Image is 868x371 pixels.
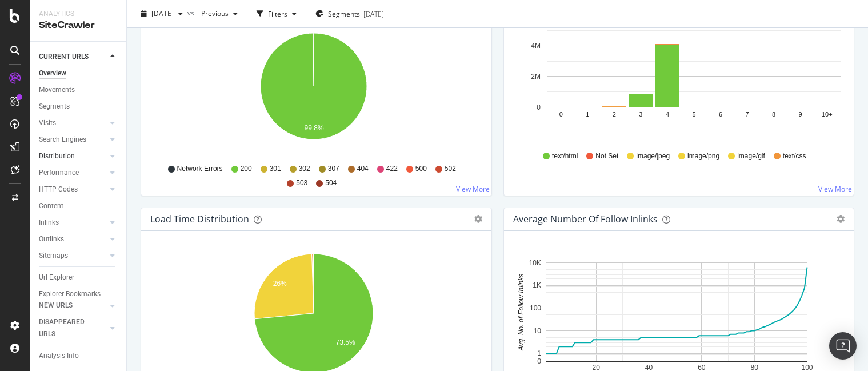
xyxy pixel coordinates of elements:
div: Content [39,200,63,212]
span: 2025 Sep. 14th [151,9,174,18]
a: Overview [39,67,118,79]
text: 10K [529,259,541,267]
div: Analysis Info [39,350,79,362]
span: 404 [357,164,369,174]
span: 302 [299,164,310,174]
svg: A chart. [150,26,478,159]
text: 5 [692,111,695,118]
div: Segments [39,101,70,113]
a: Url Explorer [39,272,118,284]
a: HTTP Codes [39,183,107,196]
span: Network Errors [177,164,223,174]
text: 100 [529,304,541,312]
div: [DATE] [363,9,384,18]
text: 6 [718,111,722,118]
a: View More [456,184,490,194]
text: 3 [639,111,642,118]
div: Url Explorer [39,272,74,284]
text: 2 [612,111,615,118]
text: 4 [665,111,669,118]
a: CURRENT URLS [39,51,107,63]
span: 502 [445,164,456,174]
div: CURRENT URLS [39,51,89,63]
span: 504 [325,178,337,188]
text: 10 [533,327,541,335]
text: 0 [559,111,562,118]
div: Inlinks [39,217,59,229]
div: DISAPPEARED URLS [39,316,97,340]
div: Explorer Bookmarks [39,288,101,300]
text: 10+ [821,111,832,118]
button: Filters [252,5,301,23]
div: Average Number of Follow Inlinks [513,213,658,225]
text: Avg. No. of Follow Inlinks [517,274,525,352]
span: 500 [415,164,427,174]
text: 1K [533,281,541,289]
div: Performance [39,167,79,179]
span: text/css [783,151,806,161]
text: 8 [772,111,775,118]
div: Distribution [39,150,75,162]
text: 73.5% [336,338,355,346]
span: 422 [386,164,398,174]
span: vs [187,7,197,17]
text: 4M [531,42,541,50]
div: Visits [39,117,56,129]
text: 7 [745,111,749,118]
text: 0 [537,357,541,365]
text: 9 [798,111,802,118]
span: 301 [270,164,281,174]
div: Load Time Distribution [150,213,249,225]
div: gear [837,215,845,223]
span: text/html [552,151,578,161]
text: 2M [531,73,541,81]
div: SiteCrawler [39,19,117,32]
a: DISAPPEARED URLS [39,316,107,340]
a: Outlinks [39,233,107,245]
a: Content [39,200,118,212]
text: 1 [537,349,541,357]
div: Search Engines [39,134,86,146]
a: Movements [39,84,118,96]
button: [DATE] [136,5,187,23]
a: Search Engines [39,134,107,146]
text: 99.8% [305,124,324,132]
a: Visits [39,117,107,129]
a: Distribution [39,150,107,162]
text: 1 [586,111,589,118]
div: Analytics [39,9,117,19]
a: View More [818,184,852,194]
button: Previous [197,5,242,23]
span: Previous [197,9,229,18]
div: NEW URLS [39,300,73,312]
div: gear [474,215,482,223]
text: 26% [273,280,287,288]
div: Outlinks [39,233,64,245]
text: 0 [537,103,541,111]
span: 307 [328,164,339,174]
span: image/jpeg [636,151,670,161]
span: Segments [328,9,360,18]
span: image/gif [737,151,765,161]
a: Segments [39,101,118,113]
span: 503 [296,178,307,188]
div: Filters [268,9,287,18]
a: Analysis Info [39,350,118,362]
span: 200 [241,164,252,174]
div: Sitemaps [39,250,68,262]
a: Sitemaps [39,250,107,262]
svg: A chart. [513,8,841,141]
a: NEW URLS [39,300,107,312]
button: Segments[DATE] [311,5,389,23]
span: image/png [687,151,719,161]
div: Movements [39,84,75,96]
a: Performance [39,167,107,179]
a: Explorer Bookmarks [39,288,118,300]
div: Open Intercom Messenger [829,332,857,360]
div: HTTP Codes [39,183,78,196]
a: Inlinks [39,217,107,229]
div: Overview [39,67,66,79]
span: Not Set [595,151,618,161]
